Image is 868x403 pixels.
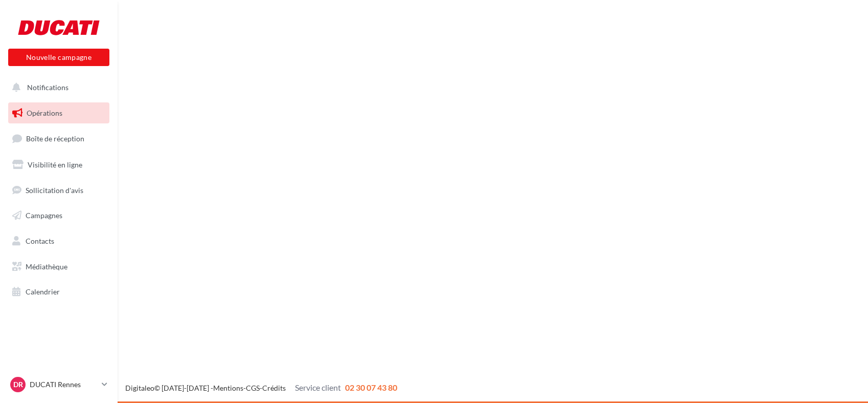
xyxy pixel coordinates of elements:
span: Contacts [26,237,54,245]
a: Mentions [213,384,243,392]
a: DR DUCATI Rennes [8,375,109,394]
button: Nouvelle campagne [8,49,109,66]
span: Campagnes [26,211,62,220]
span: Visibilité en ligne [28,160,82,169]
a: CGS [246,384,260,392]
a: Digitaleo [125,384,154,392]
a: Calendrier [6,281,111,303]
span: Opérations [27,109,62,117]
p: DUCATI Rennes [30,379,98,390]
button: Notifications [6,77,107,98]
span: Service client [295,383,341,392]
a: Contacts [6,230,111,252]
span: 02 30 07 43 80 [345,383,397,392]
a: Crédits [262,384,286,392]
span: Médiathèque [26,262,67,271]
span: DR [13,379,23,390]
span: Calendrier [26,287,60,296]
a: Campagnes [6,205,111,226]
a: Boîte de réception [6,128,111,150]
span: Notifications [27,83,68,92]
span: Sollicitation d'avis [26,185,83,194]
a: Visibilité en ligne [6,154,111,176]
span: © [DATE]-[DATE] - - - [125,384,397,392]
a: Médiathèque [6,256,111,278]
a: Sollicitation d'avis [6,180,111,201]
span: Boîte de réception [26,134,84,143]
a: Opérations [6,102,111,124]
